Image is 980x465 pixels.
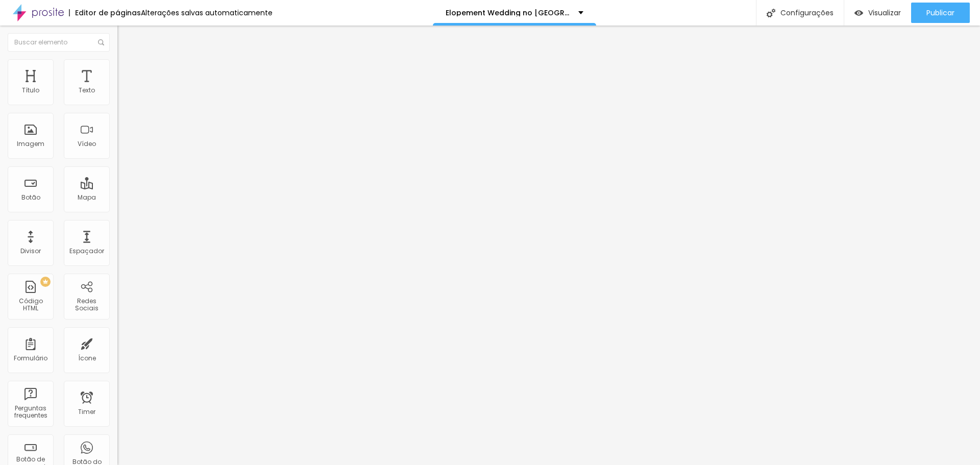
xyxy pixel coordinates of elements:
div: Ícone [78,355,96,362]
div: Divisor [20,248,41,255]
div: Título [22,87,39,94]
div: Alterações salvas automaticamente [141,9,273,16]
img: Icone [767,9,775,17]
div: Espaçador [69,248,104,255]
div: Vídeo [78,140,96,148]
div: Timer [78,408,95,415]
button: Publicar [911,3,970,23]
div: Formulário [14,355,47,362]
input: Buscar elemento [8,33,110,52]
iframe: Editor [117,26,980,465]
div: Editor de páginas [69,9,141,16]
div: Código HTML [10,298,51,312]
button: Visualizar [844,3,911,23]
img: view-1.svg [854,9,863,17]
div: Perguntas frequentes [10,405,51,420]
div: Mapa [78,194,96,201]
span: Visualizar [868,9,901,17]
p: Elopement Wedding no [GEOGRAPHIC_DATA] [446,9,571,16]
span: Publicar [926,9,954,17]
div: Redes Sociais [66,298,107,312]
div: Imagem [17,140,44,148]
div: Texto [79,87,95,94]
img: Icone [98,39,104,45]
div: Botão [21,194,40,201]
